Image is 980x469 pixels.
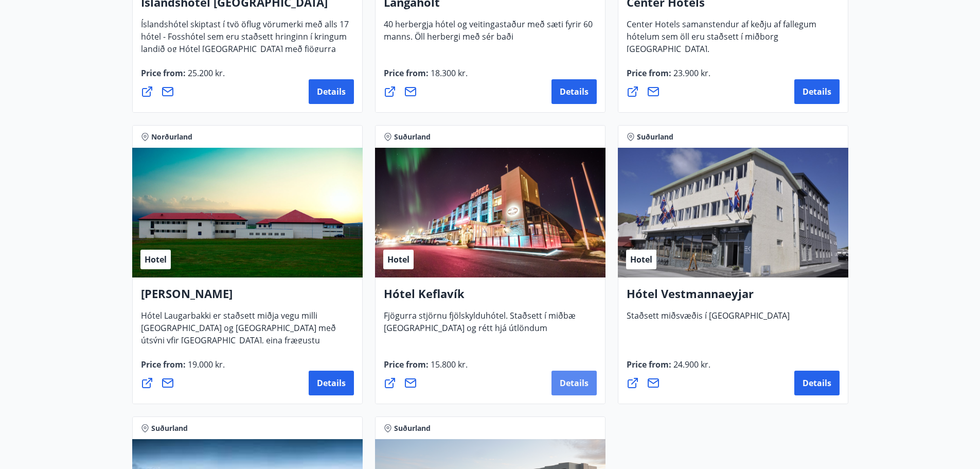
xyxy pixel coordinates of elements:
[309,79,354,104] button: Details
[671,67,710,79] span: 23.900 kr.
[560,377,589,389] span: Details
[141,359,225,378] span: Price from :
[384,19,593,50] span: 40 herbergja hótel og veitingastaður með sæti fyrir 60 manns. Öll herbergi með sér baði
[141,286,354,309] h4: [PERSON_NAME]
[803,377,831,389] span: Details
[794,371,840,395] button: Details
[560,86,589,97] span: Details
[384,310,576,342] span: Fjögurra stjörnu fjölskylduhótel. Staðsett í miðbæ [GEOGRAPHIC_DATA] og rétt hjá útlöndum
[394,423,431,433] span: Suðurland
[151,132,192,142] span: Norðurland
[145,254,167,265] span: Hotel
[141,67,225,87] span: Price from :
[429,67,468,79] span: 18.300 kr.
[317,86,346,97] span: Details
[627,286,840,309] h4: Hótel Vestmannaeyjar
[627,19,816,63] span: Center Hotels samanstendur af keðju af fallegum hótelum sem öll eru staðsett í miðborg [GEOGRAPHI...
[309,371,354,395] button: Details
[384,286,597,309] h4: Hótel Keflavík
[630,254,652,265] span: Hotel
[794,79,840,104] button: Details
[141,310,336,367] span: Hótel Laugarbakki er staðsett miðja vegu milli [GEOGRAPHIC_DATA] og [GEOGRAPHIC_DATA] með útsýni ...
[151,423,188,433] span: Suðurland
[384,359,468,378] span: Price from :
[627,310,790,329] span: Staðsett miðsvæðis í [GEOGRAPHIC_DATA]
[429,359,468,370] span: 15.800 kr.
[627,359,710,378] span: Price from :
[384,67,468,87] span: Price from :
[803,86,831,97] span: Details
[627,67,710,87] span: Price from :
[141,19,349,75] span: Íslandshótel skiptast í tvö öflug vörumerki með alls 17 hótel - Fosshótel sem eru staðsett hringi...
[186,67,225,79] span: 25.200 kr.
[317,377,346,389] span: Details
[394,132,431,142] span: Suðurland
[551,371,597,395] button: Details
[637,132,673,142] span: Suðurland
[551,79,597,104] button: Details
[186,359,225,370] span: 19.000 kr.
[671,359,710,370] span: 24.900 kr.
[387,254,409,265] span: Hotel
